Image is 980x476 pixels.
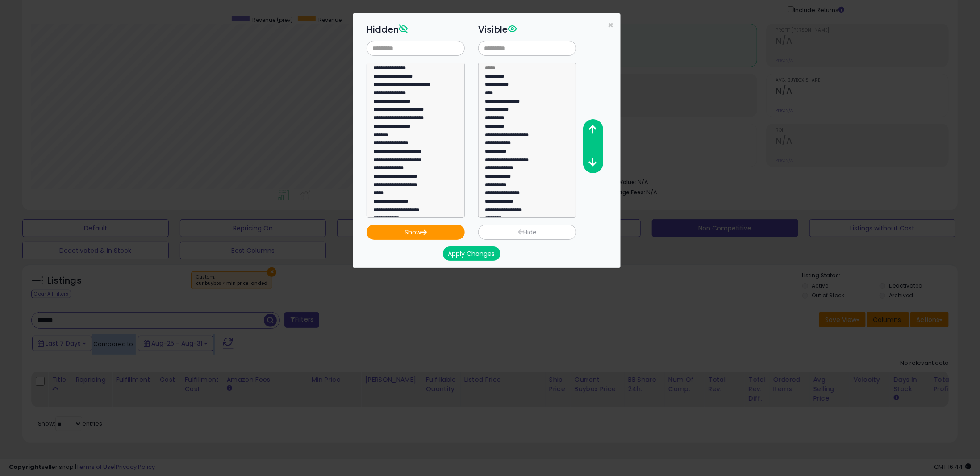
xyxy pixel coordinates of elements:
button: Apply Changes [443,246,500,261]
button: Show [367,225,465,240]
span: × [608,19,613,32]
button: Hide [478,225,576,240]
h3: Visible [478,23,576,36]
h3: Hidden [367,23,465,36]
